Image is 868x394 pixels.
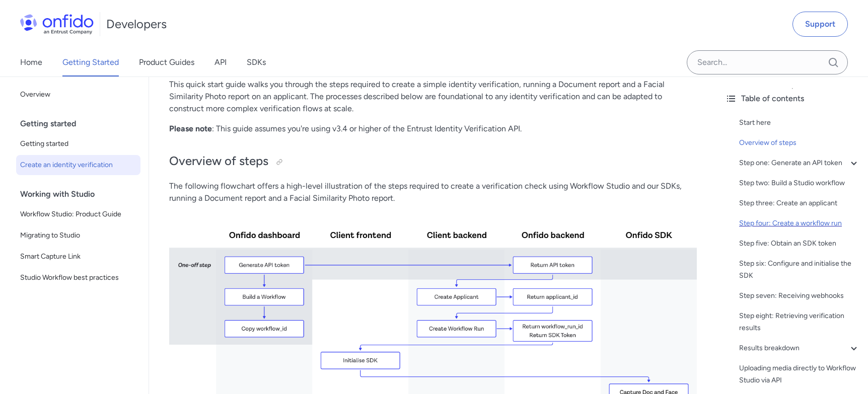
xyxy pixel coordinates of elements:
[739,177,860,189] a: Step two: Build a Studio workflow
[20,229,136,242] span: Migrating to Studio
[739,117,860,129] a: Start here
[16,155,140,175] a: Create an identity verification
[247,48,266,76] a: SDKs
[106,16,167,32] h1: Developers
[16,204,140,224] a: Workflow Studio: Product Guide
[169,180,697,204] p: The following flowchart offers a high-level illustration of the steps required to create a verifi...
[20,208,136,220] span: Workflow Studio: Product Guide
[20,251,136,263] span: Smart Capture Link
[62,48,119,76] a: Getting Started
[739,290,860,302] a: Step seven: Receiving webhooks
[16,85,140,105] a: Overview
[20,184,144,204] div: Working with Studio
[139,48,194,76] a: Product Guides
[20,114,144,134] div: Getting started
[169,124,212,133] strong: Please note
[739,238,860,250] a: Step five: Obtain an SDK token
[169,78,697,115] p: This quick start guide walks you through the steps required to create a simple identity verificat...
[20,89,136,101] span: Overview
[725,93,860,105] div: Table of contents
[792,12,848,37] a: Support
[739,137,860,149] a: Overview of steps
[20,159,136,171] span: Create an identity verification
[739,197,860,209] a: Step three: Create an applicant
[169,123,697,135] p: : This guide assumes you're using v3.4 or higher of the Entrust Identity Verification API.
[687,50,848,74] input: Onfido search input field
[16,134,140,154] a: Getting started
[739,342,860,354] a: Results breakdown
[20,14,94,34] img: Onfido Logo
[739,258,860,282] a: Step six: Configure and initialise the SDK
[739,217,860,229] a: Step four: Create a workflow run
[16,268,140,288] a: Studio Workflow best practices
[739,157,860,169] a: Step one: Generate an API token
[20,138,136,150] span: Getting started
[169,153,697,170] h2: Overview of steps
[20,48,42,76] a: Home
[739,362,860,386] a: Uploading media directly to Workflow Studio via API
[739,310,860,334] a: Step eight: Retrieving verification results
[214,48,227,76] a: API
[20,272,136,284] span: Studio Workflow best practices
[16,225,140,246] a: Migrating to Studio
[16,247,140,267] a: Smart Capture Link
